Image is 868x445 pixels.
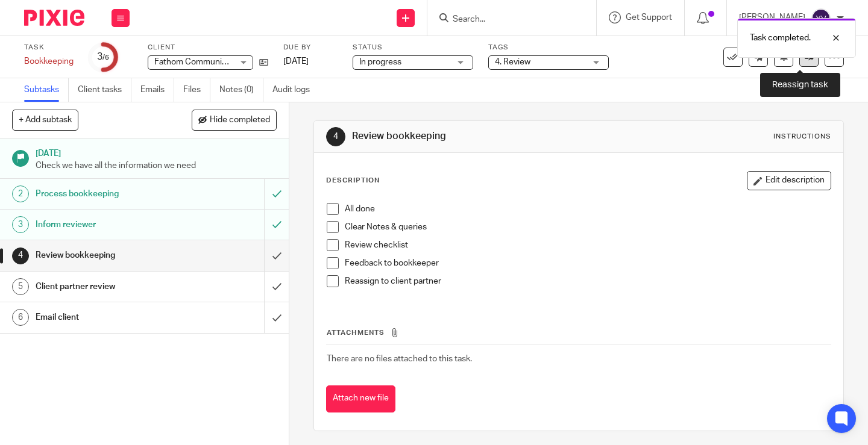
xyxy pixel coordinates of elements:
[750,32,811,44] p: Task completed.
[36,308,180,326] h1: Email client
[495,58,530,66] span: 4. Review
[140,78,174,102] a: Emails
[326,127,345,146] div: 4
[345,239,831,251] p: Review checklist
[747,171,831,190] button: Edit description
[326,385,395,412] button: Attach new file
[36,216,180,234] h1: Inform reviewer
[326,176,380,185] p: Description
[24,10,84,26] img: Pixie
[12,278,29,295] div: 5
[12,216,29,233] div: 3
[219,78,263,102] a: Notes (0)
[24,78,69,102] a: Subtasks
[345,221,831,233] p: Clear Notes & queries
[36,278,180,296] h1: Client partner review
[283,43,338,52] label: Due by
[97,50,109,64] div: 3
[773,132,831,142] div: Instructions
[12,247,29,264] div: 4
[327,355,472,363] span: There are no files attached to this task.
[78,78,131,102] a: Client tasks
[352,130,605,143] h1: Review bookkeeping
[359,58,401,66] span: In progress
[24,43,74,52] label: Task
[183,78,210,102] a: Files
[210,116,270,125] span: Hide completed
[36,246,180,264] h1: Review bookkeeping
[283,57,309,66] span: [DATE]
[36,160,277,172] p: Check we have all the information we need
[345,257,831,269] p: Feedback to bookkeeper
[12,185,29,202] div: 2
[345,203,831,215] p: All done
[36,185,180,203] h1: Process bookkeeping
[36,145,277,160] h1: [DATE]
[148,43,268,52] label: Client
[811,8,831,28] img: svg%3E
[102,54,109,61] small: /6
[327,329,385,336] span: Attachments
[345,275,831,287] p: Reassign to client partner
[272,78,319,102] a: Audit logs
[12,110,78,130] button: + Add subtask
[192,110,277,130] button: Hide completed
[24,55,74,67] div: Bookkeeping
[353,43,473,52] label: Status
[154,58,280,66] span: Fathom Communications Limited
[12,309,29,326] div: 6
